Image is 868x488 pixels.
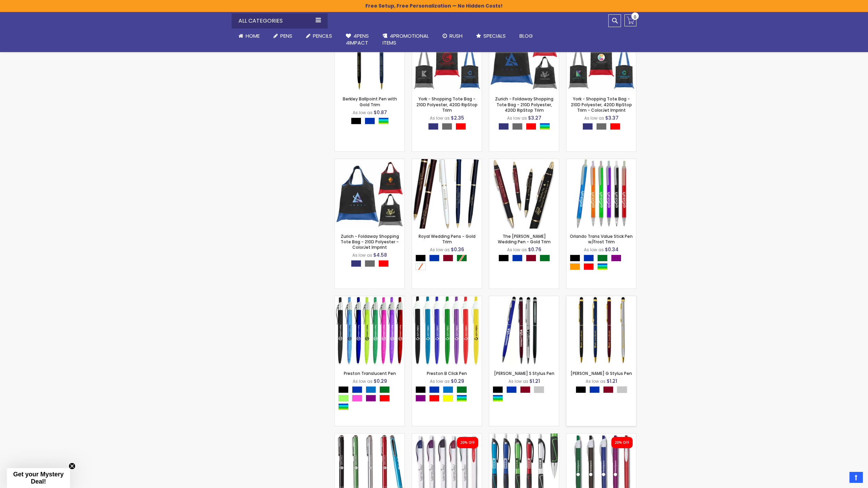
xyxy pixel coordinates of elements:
[335,159,404,164] a: Zurich - Foldaway Shopping Tote Bag - 210D Polyester - ColorJet Imprint
[457,386,467,393] div: Green
[351,260,361,267] div: Royal Blue
[415,255,426,261] div: Black
[610,123,620,130] div: Red
[353,378,373,384] span: As low as
[366,386,376,393] div: Blue Light
[583,123,624,132] div: Select A Color
[489,296,559,302] a: Meryl S Stylus Pen
[412,159,482,229] img: Royal Wedding Pens - Gold Trim
[634,14,636,20] span: 0
[570,255,636,272] div: Select A Color
[607,378,617,385] span: $1.21
[352,252,372,258] span: As low as
[493,386,559,403] div: Select A Color
[412,22,482,91] img: York - Shopping Tote Bag - 210D Polyester, 420D RipStop Trim
[498,123,553,132] div: Select A Color
[415,386,426,393] div: Black
[443,386,453,393] div: Blue Light
[451,246,464,253] span: $0.36
[442,123,452,130] div: Grey
[489,22,559,91] img: Zurich - Foldaway Shopping Tote Bag - 210D Polyester, 420D RipStop Trim
[379,386,390,393] div: Green
[570,233,633,245] a: Orlando Trans Value Stick Pen w/Frost Trim
[489,433,559,439] a: Souvenir Story Pen
[383,32,429,46] span: 4PROMOTIONAL ITEMS
[519,32,533,39] span: Blog
[534,386,544,393] div: Silver
[498,255,509,261] div: Black
[495,96,553,113] a: Zurich - Foldaway Shopping Tote Bag - 210D Polyester, 420D RipStop Trim
[507,115,527,121] span: As low as
[232,13,328,28] div: All Categories
[430,378,450,384] span: As low as
[246,32,260,39] span: Home
[571,96,632,113] a: York - Shopping Tote Bag - 210D Polyester, 420D RipStop Trim - ColorJet Imprint
[566,296,636,366] img: Meryl G Stylus Pen
[412,296,482,302] a: Preston B Click Pen
[493,386,503,393] div: Black
[566,296,636,302] a: Meryl G Stylus Pen
[513,28,540,44] a: Blog
[313,32,332,39] span: Pencils
[617,386,627,393] div: Silver
[456,123,466,130] div: Red
[338,386,404,412] div: Select A Color
[429,386,439,393] div: Blue
[449,32,462,39] span: Rush
[460,440,475,445] div: 20% OFF
[335,159,404,229] img: Zurich - Foldaway Shopping Tote Bag - 210D Polyester - ColorJet Imprint
[571,370,632,376] a: [PERSON_NAME] G Stylus Pen
[584,115,604,121] span: As low as
[457,395,467,402] div: Assorted
[412,159,482,164] a: Royal Wedding Pens - Gold Trim
[374,109,387,116] span: $0.87
[366,395,376,402] div: Purple
[611,255,621,261] div: Purple
[353,110,373,115] span: As low as
[566,22,636,91] img: York - Shopping Tote Bag - 210D Polyester, 420D RipStop Trim - ColorJet Imprint
[540,255,550,261] div: Green
[341,233,399,250] a: Zurich - Foldaway Shopping Tote Bag - 210D Polyester - ColorJet Imprint
[489,159,559,229] img: The Barton Wedding Pen - Gold Trim
[436,28,469,44] a: Rush
[419,233,476,245] a: Royal Wedding Pens - Gold Trim
[520,386,530,393] div: Burgundy
[566,433,636,439] a: Oak Pen Solid
[430,115,450,121] span: As low as
[335,296,404,302] a: Preston Translucent Pen
[412,296,482,366] img: Preston B Click Pen
[428,123,438,130] div: Royal Blue
[365,118,375,124] div: Blue
[589,386,600,393] div: Blue
[570,255,580,261] div: Black
[528,246,541,253] span: $0.76
[415,395,426,402] div: Purple
[451,114,464,121] span: $2.35
[415,386,482,403] div: Select A Color
[427,370,467,376] a: Preston B Click Pen
[576,386,631,395] div: Select A Color
[451,378,464,385] span: $0.29
[412,433,482,439] a: Oak Pen
[346,32,369,46] span: 4Pens 4impact
[344,370,396,376] a: Preston Translucent Pen
[338,386,349,393] div: Black
[605,246,619,253] span: $0.34
[343,96,397,107] a: Berkley Ballpoint Pen with Gold Trim
[417,96,478,113] a: York - Shopping Tote Bag - 210D Polyester, 420D RipStop Trim
[512,255,523,261] div: Blue
[597,263,608,270] div: Assorted
[374,378,387,385] span: $0.29
[489,159,559,164] a: The Barton Wedding Pen - Gold Trim
[811,469,868,488] iframe: Google Customer Reviews
[615,440,629,445] div: 20% OFF
[584,247,604,253] span: As low as
[603,386,613,393] div: Burgundy
[597,255,608,261] div: Green
[69,463,75,469] button: Close teaser
[430,247,450,253] span: As low as
[526,255,536,261] div: Burgundy
[379,395,390,402] div: Red
[232,28,267,44] a: Home
[498,123,509,130] div: Royal Blue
